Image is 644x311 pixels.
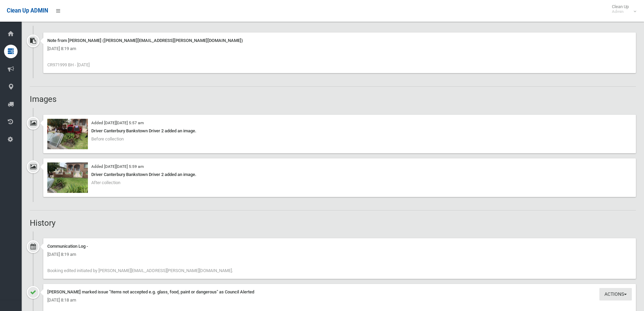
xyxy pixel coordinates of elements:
h2: History [30,219,636,227]
img: image.jpg [47,119,88,149]
div: [PERSON_NAME] marked issue "Items not accepted e.g. glass, food, paint or dangerous" as Council A... [47,288,632,296]
div: [DATE] 8:18 am [47,296,632,304]
div: [DATE] 8:19 am [47,250,632,259]
div: Note from [PERSON_NAME] ([PERSON_NAME][EMAIL_ADDRESS][PERSON_NAME][DOMAIN_NAME]) [47,37,632,45]
div: Communication Log - [47,242,632,250]
span: Clean Up ADMIN [7,7,48,14]
span: Booking edited initiated by [PERSON_NAME][EMAIL_ADDRESS][PERSON_NAME][DOMAIN_NAME]. [47,268,233,273]
button: Actions [599,288,632,301]
div: Driver Canterbury Bankstown Driver 2 added an image. [47,127,632,135]
small: Admin [612,9,629,14]
span: CR971999 BH - [DATE] [47,62,90,67]
span: After collection [91,180,120,185]
div: [DATE] 8:19 am [47,45,632,53]
h2: Images [30,95,636,104]
div: Driver Canterbury Bankstown Driver 2 added an image. [47,171,632,179]
h2: Notes [30,13,636,22]
img: image.jpg [47,162,88,193]
span: Clean Up [609,4,636,14]
small: Added [DATE][DATE] 5:59 am [91,164,144,169]
span: Before collection [91,136,124,141]
small: Added [DATE][DATE] 5:57 am [91,120,144,125]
